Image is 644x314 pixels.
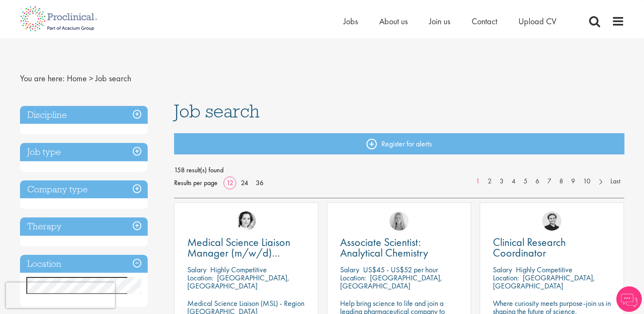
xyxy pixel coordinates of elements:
a: Join us [429,16,450,27]
a: 36 [253,178,266,187]
span: Salary [187,265,206,274]
span: You are here: [20,73,65,84]
span: Clinical Research Coordinator [493,235,566,260]
span: Medical Science Liaison Manager (m/w/d) Nephrologie [187,235,290,271]
h3: Company type [20,180,148,199]
img: Chatbot [616,286,642,312]
span: Results per page [174,177,218,189]
span: Salary [340,265,359,274]
iframe: reCAPTCHA [6,283,115,308]
a: 3 [495,177,508,186]
a: 2 [484,177,496,186]
a: breadcrumb link [67,73,87,84]
p: Highly Competitive [210,265,267,274]
a: Clinical Research Coordinator [493,237,611,258]
a: 6 [531,177,544,186]
p: [GEOGRAPHIC_DATA], [GEOGRAPHIC_DATA] [187,273,289,291]
a: Medical Science Liaison Manager (m/w/d) Nephrologie [187,237,305,258]
a: 1 [472,177,484,186]
a: 7 [543,177,555,186]
a: 8 [555,177,567,186]
p: [GEOGRAPHIC_DATA], [GEOGRAPHIC_DATA] [340,273,442,291]
a: About us [379,16,408,27]
span: Location: [493,273,519,283]
span: > [89,73,93,84]
span: Salary [493,265,512,274]
span: 158 result(s) found [174,164,624,177]
a: Last [606,177,624,186]
p: US$45 - US$52 per hour [363,265,438,274]
img: Greta Prestel [237,211,256,231]
span: Job search [95,73,131,84]
a: Jobs [343,16,358,27]
span: Location: [187,273,213,283]
p: [GEOGRAPHIC_DATA], [GEOGRAPHIC_DATA] [493,273,595,291]
h3: Therapy [20,217,148,236]
h3: Job type [20,143,148,161]
a: 9 [567,177,579,186]
a: Associate Scientist: Analytical Chemistry [340,237,458,258]
span: Associate Scientist: Analytical Chemistry [340,235,428,260]
a: Upload CV [518,16,556,27]
p: Highly Competitive [516,265,572,274]
a: Register for alerts [174,133,624,154]
span: Location: [340,273,366,283]
a: 12 [223,178,236,187]
img: Shannon Briggs [389,211,409,231]
img: Nico Kohlwes [542,211,561,231]
a: 10 [579,177,595,186]
span: Job search [174,100,260,123]
h3: Discipline [20,106,148,124]
a: 24 [238,178,251,187]
h3: Location [20,255,148,273]
a: 5 [519,177,532,186]
a: 4 [507,177,520,186]
a: Contact [472,16,497,27]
